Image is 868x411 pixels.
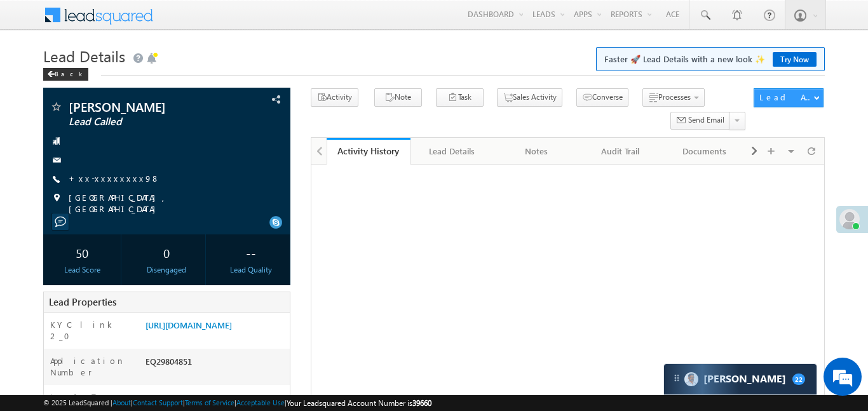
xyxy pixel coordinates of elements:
[50,391,116,403] label: Lead Type
[215,264,287,276] div: Lead Quality
[43,397,431,409] span: © 2025 LeadSquared | | | | |
[663,138,747,165] a: Documents
[673,144,735,159] div: Documents
[69,192,268,215] span: [GEOGRAPHIC_DATA], [GEOGRAPHIC_DATA]
[410,138,494,165] a: Lead Details
[146,320,232,330] a: [URL][DOMAIN_NAME]
[311,88,358,107] button: Activity
[49,295,116,308] span: Lead Properties
[663,363,817,395] div: carter-dragCarter[PERSON_NAME]22
[505,144,567,159] div: Notes
[688,114,724,126] span: Send Email
[69,173,160,184] a: +xx-xxxxxxxx98
[142,391,290,409] div: ORGANIC
[43,68,88,81] div: Back
[579,138,663,165] a: Audit Trail
[112,398,131,407] a: About
[374,88,422,107] button: Note
[604,53,817,65] span: Faster 🚀 Lead Details with a new look ✨
[327,138,410,165] a: Activity History
[773,52,817,67] a: Try Now
[589,144,651,159] div: Audit Trail
[421,144,483,159] div: Lead Details
[236,398,285,407] a: Acceptable Use
[46,264,118,276] div: Lead Score
[69,100,221,113] span: [PERSON_NAME]
[142,355,290,373] div: EQ29804851
[50,355,133,378] label: Application Number
[131,264,202,276] div: Disengaged
[412,398,431,408] span: 39660
[576,88,628,107] button: Converse
[185,398,234,407] a: Terms of Service
[754,88,824,107] button: Lead Actions
[658,92,691,102] span: Processes
[46,241,118,264] div: 50
[670,112,730,130] button: Send Email
[792,374,805,385] span: 22
[497,88,562,107] button: Sales Activity
[50,319,133,342] label: KYC link 2_0
[495,138,579,165] a: Notes
[759,91,813,103] div: Lead Actions
[287,398,431,408] span: Your Leadsquared Account Number is
[131,241,202,264] div: 0
[43,46,125,66] span: Lead Details
[642,88,705,107] button: Processes
[436,88,484,107] button: Task
[336,145,401,157] div: Activity History
[133,398,183,407] a: Contact Support
[43,67,95,78] a: Back
[69,116,221,128] span: Lead Called
[215,241,287,264] div: --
